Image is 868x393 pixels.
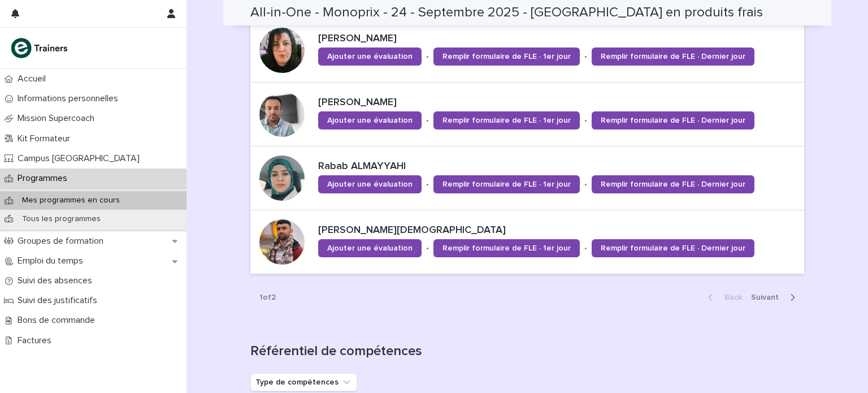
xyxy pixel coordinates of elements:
[250,146,804,210] a: Rabab ALMAYYAHIAjouter une évaluation•Remplir formulaire de FLE · 1er jour•Remplir formulaire de ...
[250,83,804,146] a: [PERSON_NAME]Ajouter une évaluation•Remplir formulaire de FLE · 1er jour•Remplir formulaire de FL...
[584,180,587,189] p: •
[250,210,804,274] a: [PERSON_NAME][DEMOGRAPHIC_DATA]Ajouter une évaluation•Remplir formulaire de FLE · 1er jour•Rempli...
[318,111,422,129] a: Ajouter une évaluation
[318,161,800,173] p: Rabab ALMAYYAHI
[442,116,571,124] span: Remplir formulaire de FLE · 1er jour
[433,239,580,257] a: Remplir formulaire de FLE · 1er jour
[327,53,413,61] span: Ajouter une évaluation
[13,256,92,266] p: Emploi du temps
[318,224,800,237] p: [PERSON_NAME][DEMOGRAPHIC_DATA]
[318,47,422,66] a: Ajouter une évaluation
[442,53,571,61] span: Remplir formulaire de FLE · 1er jour
[718,293,742,301] span: Back
[318,97,800,109] p: [PERSON_NAME]
[327,180,413,188] span: Ajouter une évaluation
[318,239,422,257] a: Ajouter une évaluation
[592,239,754,257] a: Remplir formulaire de FLE · Dernier jour
[426,52,429,62] p: •
[250,343,804,360] h1: Référentiel de compétences
[601,53,745,61] span: Remplir formulaire de FLE · Dernier jour
[327,116,413,124] span: Ajouter une évaluation
[13,153,149,164] p: Campus [GEOGRAPHIC_DATA]
[13,236,112,247] p: Groupes de formation
[592,175,754,193] a: Remplir formulaire de FLE · Dernier jour
[9,37,71,59] img: K0CqGN7SDeD6s4JG8KQk
[584,244,587,253] p: •
[13,74,55,84] p: Accueil
[584,52,587,62] p: •
[426,116,429,126] p: •
[318,33,800,45] p: [PERSON_NAME]
[442,244,571,252] span: Remplir formulaire de FLE · 1er jour
[13,295,106,306] p: Suivi des justificatifs
[250,19,804,83] a: [PERSON_NAME]Ajouter une évaluation•Remplir formulaire de FLE · 1er jour•Remplir formulaire de FL...
[584,116,587,126] p: •
[751,293,785,301] span: Next
[699,292,747,303] button: Back
[13,335,60,346] p: Factures
[592,111,754,129] a: Remplir formulaire de FLE · Dernier jour
[592,47,754,66] a: Remplir formulaire de FLE · Dernier jour
[426,180,429,189] p: •
[601,244,745,252] span: Remplir formulaire de FLE · Dernier jour
[433,47,580,66] a: Remplir formulaire de FLE · 1er jour
[13,93,127,104] p: Informations personnelles
[13,275,101,286] p: Suivi des absences
[601,116,745,124] span: Remplir formulaire de FLE · Dernier jour
[13,214,110,224] p: Tous les programmes
[13,113,103,124] p: Mission Supercoach
[318,175,422,193] a: Ajouter une évaluation
[250,5,763,21] h2: All-in-One - Monoprix - 24 - Septembre 2025 - [GEOGRAPHIC_DATA] en produits frais
[250,284,285,312] p: 1 of 2
[13,133,79,144] p: Kit Formateur
[250,373,357,391] button: Type de compétences
[426,244,429,253] p: •
[13,315,104,326] p: Bons de commande
[747,292,804,303] button: Next
[327,244,413,252] span: Ajouter une évaluation
[13,173,76,184] p: Programmes
[13,196,129,205] p: Mes programmes en cours
[433,175,580,193] a: Remplir formulaire de FLE · 1er jour
[442,180,571,188] span: Remplir formulaire de FLE · 1er jour
[433,111,580,129] a: Remplir formulaire de FLE · 1er jour
[601,180,745,188] span: Remplir formulaire de FLE · Dernier jour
